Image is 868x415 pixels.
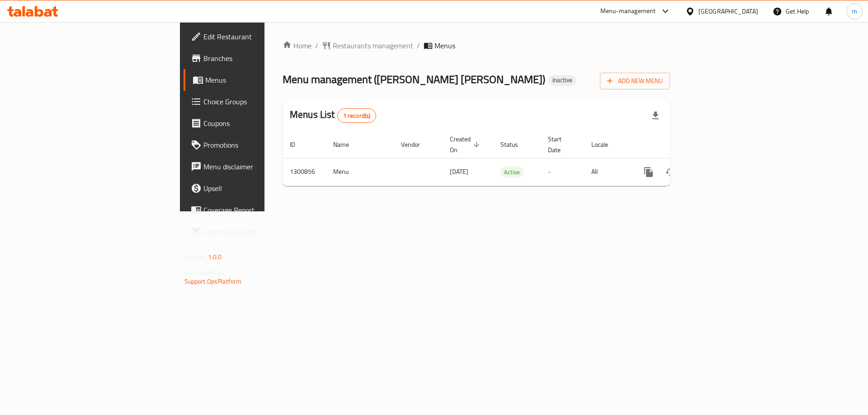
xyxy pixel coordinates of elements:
span: Coupons [203,118,318,129]
a: Branches [184,47,325,69]
a: Coverage Report [184,199,325,221]
div: Menu-management [600,6,656,17]
a: Menu disclaimer [184,156,325,177]
span: Restaurants management [333,40,413,51]
span: Promotions [203,140,318,150]
span: m [852,6,857,16]
td: Menu [326,158,394,186]
span: ID [290,139,307,150]
a: Upsell [184,177,325,199]
span: Choice Groups [203,96,318,107]
span: [DATE] [450,166,468,177]
span: Get support on: [184,266,226,278]
button: Change Status [660,161,681,183]
nav: breadcrumb [283,40,670,51]
table: enhanced table [283,131,732,186]
a: Coupons [184,112,325,134]
td: - [541,158,584,186]
span: 1 record(s) [338,112,376,120]
span: Upsell [203,183,318,194]
th: Actions [631,131,732,159]
li: / [417,40,420,51]
a: Grocery Checklist [184,221,325,242]
span: Edit Restaurant [203,31,318,42]
span: Locale [591,139,620,150]
span: Coverage Report [203,205,318,215]
span: Menus [434,40,455,51]
div: Export file [645,105,666,126]
a: Choice Groups [184,91,325,112]
span: Version: [184,251,207,263]
span: Name [333,139,361,150]
span: Branches [203,53,318,64]
a: Edit Restaurant [184,26,325,47]
button: more [638,161,660,183]
a: Promotions [184,134,325,156]
div: Active [500,167,524,177]
span: Grocery Checklist [203,226,318,237]
span: Active [500,167,524,177]
div: [GEOGRAPHIC_DATA] [698,6,758,16]
span: Created On [450,134,482,155]
span: Menus [205,75,318,85]
div: Inactive [549,75,576,86]
span: Menu management ( [PERSON_NAME] [PERSON_NAME] ) [283,69,545,89]
span: Vendor [401,139,432,150]
a: Menus [184,69,325,91]
a: Restaurants management [322,40,413,51]
span: Add New Menu [607,75,663,87]
span: Status [500,139,530,150]
td: All [584,158,631,186]
div: Total records count [337,108,377,123]
span: Inactive [549,76,576,84]
a: Support.OpsPlatform [184,275,242,287]
h2: Menus List [290,108,376,123]
span: Menu disclaimer [203,161,318,172]
span: 1.0.0 [208,251,222,263]
span: Start Date [548,134,573,155]
button: Add New Menu [600,73,670,89]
